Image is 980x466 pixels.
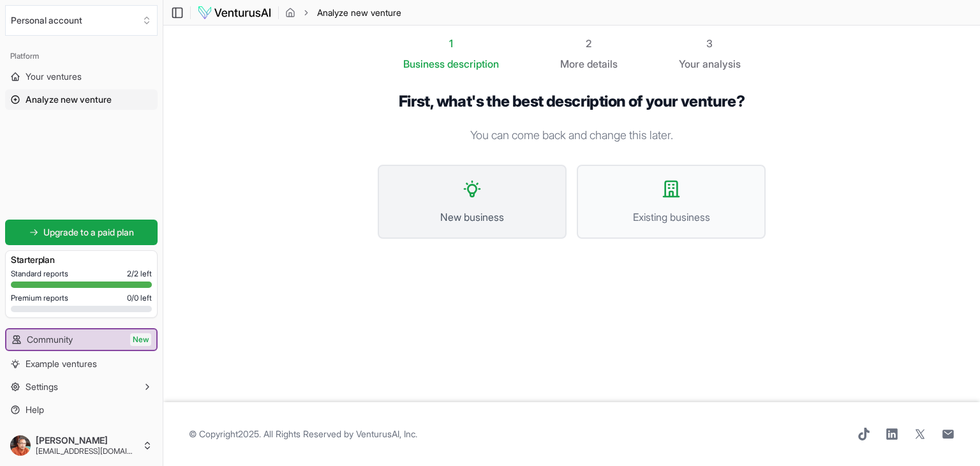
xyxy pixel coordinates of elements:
p: You can come back and change this later. [378,126,766,144]
span: Community [27,333,73,346]
span: New business [392,209,553,225]
span: Example ventures [26,357,97,370]
span: Settings [26,380,58,393]
span: 2 / 2 left [127,269,152,279]
button: Settings [5,377,158,397]
div: 1 [403,36,499,51]
a: Upgrade to a paid plan [5,220,158,245]
span: Standard reports [11,269,68,279]
span: Business [403,56,445,71]
span: New [130,333,151,346]
span: description [447,57,499,70]
span: Help [26,403,44,416]
span: Upgrade to a paid plan [43,226,134,239]
span: More [560,56,584,71]
a: Analyze new venture [5,89,158,110]
nav: breadcrumb [285,6,401,19]
a: CommunityNew [6,329,156,350]
span: Existing business [591,209,752,225]
a: Your ventures [5,66,158,87]
button: New business [378,165,567,239]
div: 2 [560,36,618,51]
div: 3 [679,36,741,51]
button: Select an organization [5,5,158,36]
h1: First, what's the best description of your venture? [378,92,766,111]
button: [PERSON_NAME][EMAIL_ADDRESS][DOMAIN_NAME] [5,430,158,461]
a: VenturusAI, Inc [356,428,415,439]
span: Analyze new venture [26,93,112,106]
span: Your ventures [26,70,82,83]
span: Your [679,56,700,71]
a: Help [5,400,158,420]
span: analysis [702,57,741,70]
a: Example ventures [5,354,158,374]
span: [EMAIL_ADDRESS][DOMAIN_NAME] [36,446,137,456]
span: © Copyright 2025 . All Rights Reserved by . [189,428,417,440]
button: Existing business [577,165,766,239]
span: Analyze new venture [317,6,401,19]
div: Platform [5,46,158,66]
h3: Starter plan [11,253,152,266]
span: [PERSON_NAME] [36,435,137,446]
span: details [587,57,618,70]
span: Premium reports [11,293,68,303]
img: ACg8ocI8X28_ltUB8svJuE3-Alb9OJUiWUSXRbQKHUaHFBR1pNZuUMs=s96-c [10,435,31,456]
span: 0 / 0 left [127,293,152,303]
img: logo [197,5,272,20]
